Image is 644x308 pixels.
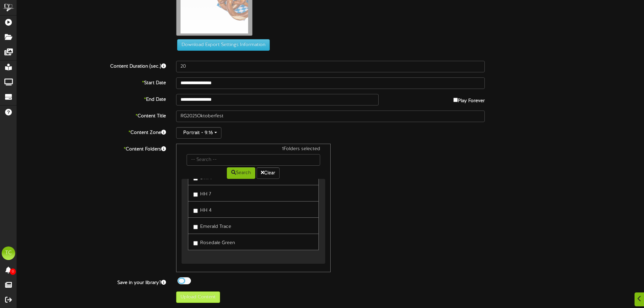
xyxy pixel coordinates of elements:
input: -- Search -- [187,154,320,166]
label: Content Folders [12,144,171,153]
button: Portrait - 9:16 [176,127,221,139]
label: Content Zone [12,127,171,136]
input: Title of this Content [176,111,485,122]
label: Content Title [12,111,171,120]
label: Emerald Trace [193,221,231,230]
button: Upload Content [176,291,220,303]
label: HH 7 [193,189,211,198]
div: TC [2,246,15,260]
label: Start Date [12,77,171,87]
input: Emerald Trace [193,225,198,229]
div: 1 Folders selected [182,146,325,154]
input: HH 7 [193,192,198,197]
label: Content Duration (sec.) [12,61,171,70]
input: Play Forever [453,98,458,102]
a: Download Export Settings Information [174,42,270,47]
label: HH 4 [193,205,212,214]
label: Rosedale Green [193,237,235,246]
label: End Date [12,94,171,103]
input: Rosedale Green [193,241,198,245]
span: 0 [10,268,16,275]
button: Search [227,167,255,179]
input: HH 4 [193,209,198,213]
label: Save in your library? [12,277,171,286]
button: Clear [257,167,280,179]
label: Play Forever [453,94,485,104]
button: Download Export Settings Information [177,39,270,51]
